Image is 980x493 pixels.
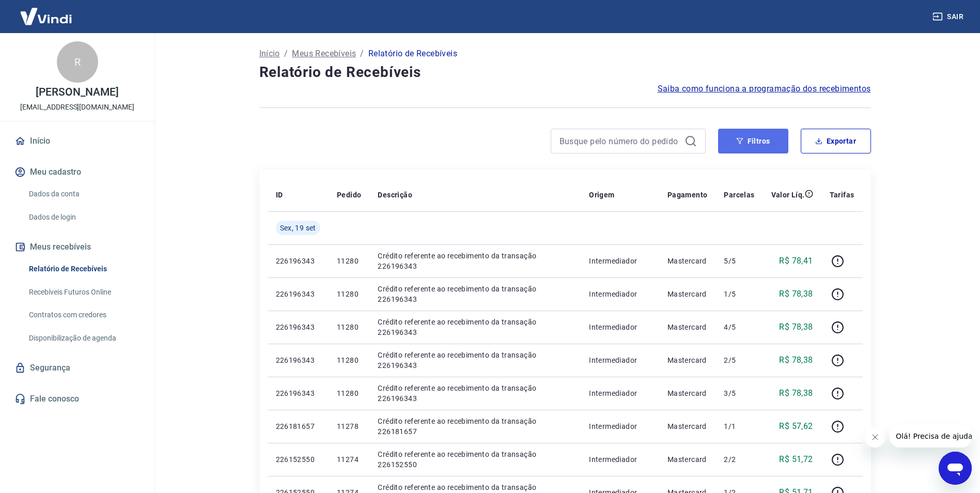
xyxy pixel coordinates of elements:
[830,190,854,200] p: Tarifas
[939,452,972,485] iframe: Botão para abrir a janela de mensagens
[360,48,364,60] p: /
[724,355,754,365] p: 2/5
[801,129,871,153] button: Exportar
[890,425,972,448] iframe: Mensagem da empresa
[589,256,651,266] p: Intermediador
[378,350,572,371] p: Crédito referente ao recebimento da transação 226196343
[276,388,320,398] p: 226196343
[20,102,134,113] p: [EMAIL_ADDRESS][DOMAIN_NAME]
[724,322,754,332] p: 4/5
[25,282,142,303] a: Recebíveis Futuros Online
[276,256,320,266] p: 226196343
[276,190,283,200] p: ID
[25,183,142,205] a: Dados da conta
[378,284,572,304] p: Crédito referente ao recebimento da transação 226196343
[378,416,572,437] p: Crédito referente ao recebimento da transação 226181657
[337,388,361,398] p: 11280
[724,454,754,465] p: 2/2
[337,190,361,200] p: Pedido
[25,207,142,228] a: Dados de login
[589,190,614,200] p: Origem
[378,383,572,404] p: Crédito referente ao recebimento da transação 226196343
[779,420,813,433] p: R$ 57,62
[25,258,142,280] a: Relatório de Recebíveis
[589,454,651,465] p: Intermediador
[378,190,412,200] p: Descrição
[276,421,320,432] p: 226181657
[378,449,572,470] p: Crédito referente ao recebimento da transação 226152550
[276,454,320,465] p: 226152550
[589,355,651,365] p: Intermediador
[57,41,98,83] div: R
[718,129,788,153] button: Filtros
[667,289,708,299] p: Mastercard
[280,223,316,233] span: Sex, 19 set
[589,322,651,332] p: Intermediador
[865,427,885,448] iframe: Fechar mensagem
[284,48,288,60] p: /
[337,421,361,432] p: 11278
[667,256,708,266] p: Mastercard
[337,322,361,332] p: 11280
[667,454,708,465] p: Mastercard
[25,328,142,349] a: Disponibilização de agenda
[12,161,142,183] button: Meu cadastro
[12,1,80,32] img: Vindi
[292,48,356,60] a: Meus Recebíveis
[378,317,572,337] p: Crédito referente ao recebimento da transação 226196343
[667,388,708,398] p: Mastercard
[12,388,142,410] a: Fale conosco
[779,387,813,399] p: R$ 78,38
[724,256,754,266] p: 5/5
[259,48,280,60] a: Início
[6,7,87,16] span: Olá! Precisa de ajuda?
[337,355,361,365] p: 11280
[276,289,320,299] p: 226196343
[12,130,142,152] a: Início
[930,7,968,26] button: Sair
[337,289,361,299] p: 11280
[771,190,805,200] p: Valor Líq.
[779,354,813,366] p: R$ 78,38
[667,421,708,432] p: Mastercard
[779,288,813,300] p: R$ 78,38
[658,83,871,95] a: Saiba como funciona a programação dos recebimentos
[724,190,754,200] p: Parcelas
[724,289,754,299] p: 1/5
[259,62,871,83] h4: Relatório de Recebíveis
[559,133,680,149] input: Busque pelo número do pedido
[589,289,651,299] p: Intermediador
[667,322,708,332] p: Mastercard
[589,421,651,432] p: Intermediador
[337,256,361,266] p: 11280
[368,48,457,60] p: Relatório de Recebíveis
[25,304,142,326] a: Contratos com credores
[12,236,142,258] button: Meus recebíveis
[36,87,118,98] p: [PERSON_NAME]
[276,355,320,365] p: 226196343
[779,255,813,267] p: R$ 78,41
[12,357,142,379] a: Segurança
[378,251,572,271] p: Crédito referente ao recebimento da transação 226196343
[779,321,813,333] p: R$ 78,38
[724,388,754,398] p: 3/5
[779,453,813,466] p: R$ 51,72
[667,190,708,200] p: Pagamento
[724,421,754,432] p: 1/1
[276,322,320,332] p: 226196343
[337,454,361,465] p: 11274
[589,388,651,398] p: Intermediador
[667,355,708,365] p: Mastercard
